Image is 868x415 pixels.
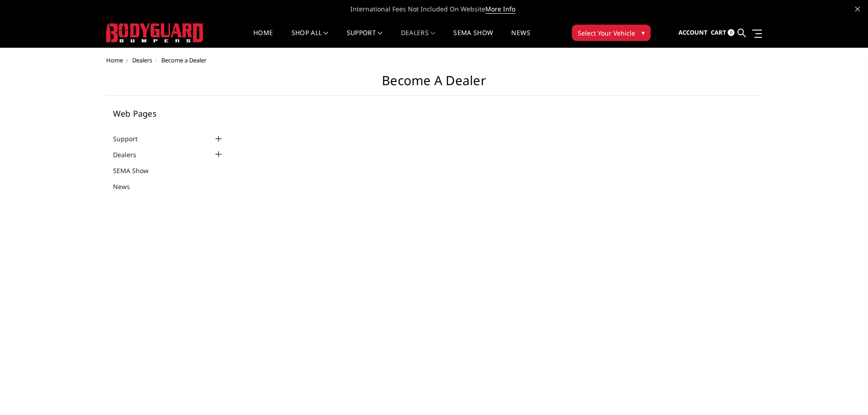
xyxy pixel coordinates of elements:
[711,20,734,45] a: Cart 0
[106,23,204,42] img: BODYGUARD BUMPERS
[578,28,635,38] span: Select Your Vehicle
[132,56,152,64] a: Dealers
[728,29,734,36] span: 0
[572,25,651,41] button: Select Your Vehicle
[453,30,493,47] a: SEMA Show
[113,182,141,191] a: News
[711,28,726,36] span: Cart
[347,30,383,47] a: Support
[511,30,530,47] a: News
[113,134,149,143] a: Support
[642,28,645,37] span: ▾
[106,56,123,64] a: Home
[678,28,708,36] span: Account
[401,30,436,47] a: Dealers
[292,30,329,47] a: shop all
[113,150,148,159] a: Dealers
[106,73,762,96] h1: Become a Dealer
[113,166,160,175] a: SEMA Show
[113,109,224,118] h5: Web Pages
[161,56,206,64] span: Become a Dealer
[253,30,273,47] a: Home
[485,5,515,14] a: More Info
[678,20,708,45] a: Account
